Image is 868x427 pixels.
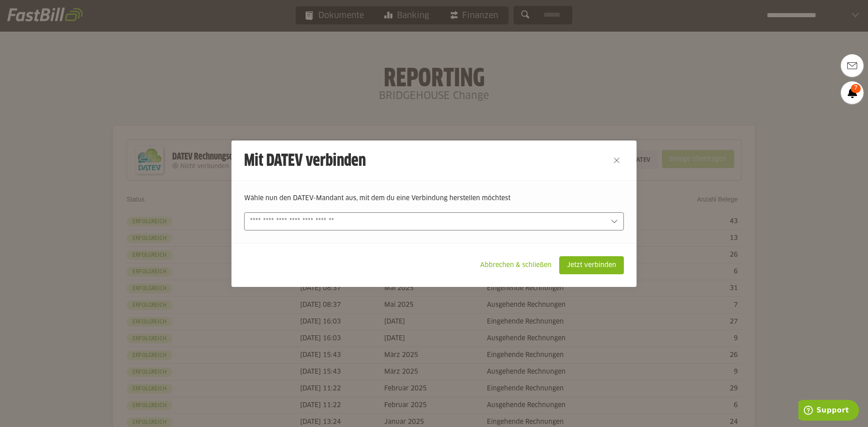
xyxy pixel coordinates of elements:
a: 7 [841,81,863,104]
span: 7 [851,84,861,93]
sl-button: Jetzt verbinden [559,256,624,274]
sl-button: Abbrechen & schließen [472,256,559,274]
iframe: Öffnet ein Widget, in dem Sie weitere Informationen finden [798,400,859,422]
p: Wähle nun den DATEV-Mandant aus, mit dem du eine Verbindung herstellen möchtest [244,193,624,203]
